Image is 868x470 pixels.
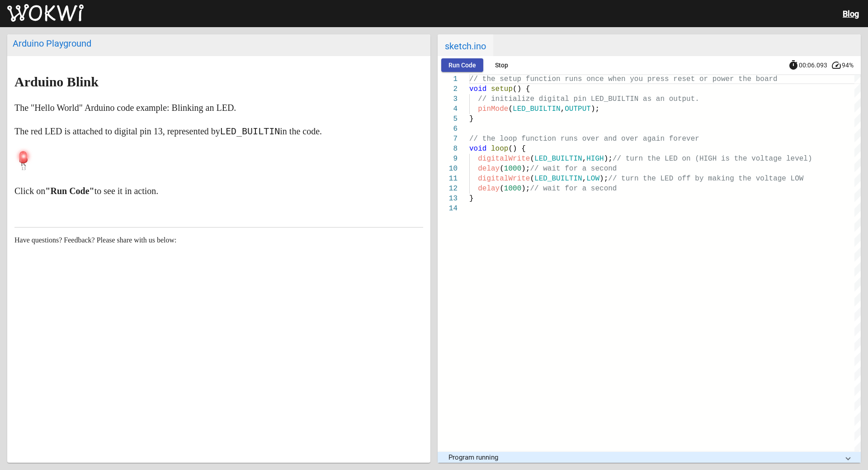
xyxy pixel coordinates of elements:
[441,58,483,72] button: Run Code
[504,165,521,173] span: 1000
[478,155,530,163] span: digitalWrite
[478,105,508,113] span: pinMode
[561,105,565,113] span: ,
[438,194,458,204] div: 13
[513,85,530,93] span: () {
[14,75,423,89] h1: Arduino Blink
[220,126,280,137] code: LED_BUILTIN
[438,134,458,144] div: 7
[521,185,530,193] span: );
[438,94,458,104] div: 3
[695,95,699,103] span: .
[491,145,508,153] span: loop
[508,105,513,113] span: (
[469,75,686,83] span: // the setup function runs once when you press res
[14,100,423,115] p: The "Hello World" Arduino code example: Blinking an LED.
[799,62,827,69] span: 00:06.093
[608,175,803,183] span: // turn the LED off by making the voltage LOW
[448,453,839,461] mat-panel-title: Program running
[438,114,458,124] div: 5
[582,175,587,183] span: ,
[686,135,699,143] span: ver
[469,74,470,75] textarea: Editor content;Press Alt+F1 for Accessibility Options.
[438,74,458,84] div: 1
[504,185,521,193] span: 1000
[45,186,94,196] strong: "Run Code"
[604,155,613,163] span: );
[843,9,859,19] a: Blog
[500,165,504,173] span: (
[534,155,582,163] span: LED_BUILTIN
[13,38,425,49] div: Arduino Playground
[513,105,561,113] span: LED_BUILTIN
[469,135,686,143] span: // the loop function runs over and over again fore
[495,62,508,69] span: Stop
[438,84,458,94] div: 2
[469,145,486,153] span: void
[788,60,799,71] mat-icon: timer
[491,85,513,93] span: setup
[599,175,608,183] span: );
[530,165,617,173] span: // wait for a second
[469,195,474,203] span: }
[508,145,525,153] span: () {
[7,4,84,22] img: Wokwi
[438,104,458,114] div: 4
[586,175,599,183] span: LOW
[565,105,591,113] span: OUTPUT
[438,154,458,164] div: 9
[591,105,599,113] span: );
[831,60,842,71] mat-icon: speed
[478,165,500,173] span: delay
[448,62,476,69] span: Run Code
[438,144,458,154] div: 8
[14,236,177,244] span: Have questions? Feedback? Please share with us below:
[478,175,530,183] span: digitalWrite
[613,155,812,163] span: // turn the LED on (HIGH is the voltage level)
[14,124,423,138] p: The red LED is attached to digital pin 13, represented by in the code.
[521,165,530,173] span: );
[438,164,458,174] div: 10
[478,95,695,103] span: // initialize digital pin LED_BUILTIN as an output
[582,155,587,163] span: ,
[469,85,486,93] span: void
[842,62,861,68] span: 94%
[534,175,582,183] span: LED_BUILTIN
[530,185,617,193] span: // wait for a second
[438,204,458,214] div: 14
[438,184,458,194] div: 12
[438,34,493,56] span: sketch.ino
[530,155,534,163] span: (
[530,175,534,183] span: (
[586,155,604,163] span: HIGH
[487,58,516,72] button: Stop
[478,185,500,193] span: delay
[686,75,778,83] span: et or power the board
[438,124,458,134] div: 6
[500,185,504,193] span: (
[438,174,458,184] div: 11
[14,184,423,198] p: Click on to see it in action.
[438,452,861,463] mat-expansion-panel-header: Program running
[469,115,474,123] span: }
